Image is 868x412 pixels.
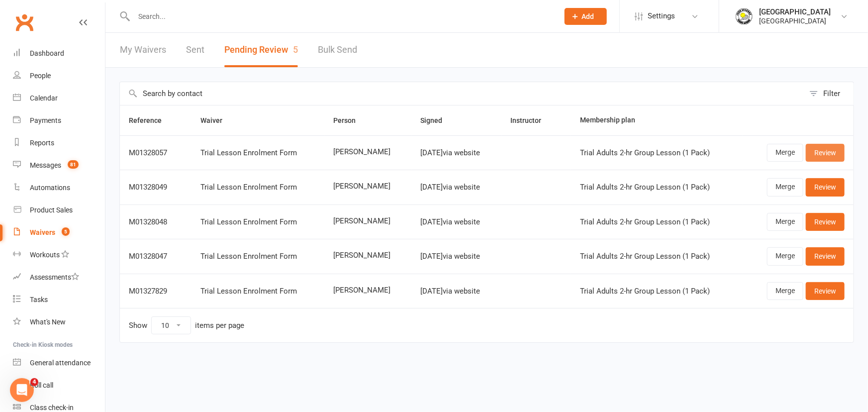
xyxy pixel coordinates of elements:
span: Instructor [511,116,553,124]
span: [PERSON_NAME] [333,217,402,225]
span: [PERSON_NAME] [333,148,402,156]
div: M01328057 [129,149,183,157]
a: Clubworx [12,10,37,35]
span: 81 [68,160,79,169]
span: Waiver [200,116,233,124]
div: [DATE] via website [421,149,493,157]
div: Show [129,316,244,334]
a: Roll call [13,374,105,397]
div: Filter [823,88,840,100]
a: People [13,65,105,87]
button: Pending Review5 [224,33,298,67]
a: Product Sales [13,199,105,221]
a: Merge [767,178,803,196]
span: Reference [129,116,173,124]
div: Trial Lesson Enrolment Form [200,218,315,226]
a: Sent [186,33,204,67]
span: 4 [30,378,38,386]
div: General attendance [30,359,91,367]
span: 5 [293,44,298,55]
input: Search by contact [120,82,804,105]
div: Trial Adults 2-hr Group Lesson (1 Pack) [580,149,734,157]
a: Review [806,213,845,231]
div: M01327829 [129,287,183,296]
a: Calendar [13,87,105,109]
div: Trial Lesson Enrolment Form [200,252,315,261]
a: Review [806,282,845,300]
span: Signed [421,116,454,124]
a: Workouts [13,244,105,266]
div: items per page [195,321,244,330]
th: Membership plan [571,105,743,135]
a: Dashboard [13,42,105,65]
div: Messages [30,161,61,169]
div: Reports [30,139,54,147]
div: Class check-in [30,404,74,412]
div: [GEOGRAPHIC_DATA] [759,7,831,16]
div: [GEOGRAPHIC_DATA] [759,16,831,25]
a: Bulk Send [318,33,357,67]
button: Reference [129,114,173,126]
span: [PERSON_NAME] [333,251,402,260]
div: M01328049 [129,183,183,192]
a: Tasks [13,289,105,311]
button: Waiver [200,114,233,126]
a: Merge [767,213,803,231]
a: Merge [767,247,803,265]
div: M01328048 [129,218,183,226]
div: Trial Adults 2-hr Group Lesson (1 Pack) [580,218,734,226]
div: Trial Lesson Enrolment Form [200,287,315,296]
a: My Waivers [120,33,166,67]
span: 5 [62,227,70,236]
span: Person [333,116,367,124]
button: Filter [804,82,854,105]
a: What's New [13,311,105,333]
div: Roll call [30,381,53,389]
div: What's New [30,318,66,326]
div: Automations [30,184,70,192]
div: [DATE] via website [421,183,493,192]
a: General attendance kiosk mode [13,352,105,374]
a: Automations [13,177,105,199]
a: Merge [767,282,803,300]
div: Assessments [30,273,79,281]
button: Add [565,8,607,25]
button: Person [333,114,367,126]
img: thumb_image1754099813.png [734,6,754,26]
div: [DATE] via website [421,218,493,226]
button: Instructor [511,114,553,126]
div: Trial Adults 2-hr Group Lesson (1 Pack) [580,287,734,296]
div: [DATE] via website [421,252,493,261]
div: Trial Adults 2-hr Group Lesson (1 Pack) [580,183,734,192]
iframe: Intercom live chat [10,378,34,402]
div: [DATE] via website [421,287,493,296]
a: Payments [13,109,105,132]
div: Trial Lesson Enrolment Form [200,149,315,157]
a: Review [806,178,845,196]
div: Workouts [30,251,60,259]
div: Tasks [30,296,48,304]
span: [PERSON_NAME] [333,286,402,295]
div: M01328047 [129,252,183,261]
div: Calendar [30,94,58,102]
button: Signed [421,114,454,126]
div: Trial Lesson Enrolment Form [200,183,315,192]
a: Waivers 5 [13,221,105,244]
div: Product Sales [30,206,73,214]
div: Payments [30,116,61,124]
div: People [30,72,51,80]
a: Reports [13,132,105,154]
div: Dashboard [30,49,64,57]
input: Search... [131,9,552,23]
a: Review [806,144,845,162]
a: Assessments [13,266,105,289]
span: Settings [648,5,675,27]
a: Review [806,247,845,265]
span: [PERSON_NAME] [333,182,402,191]
div: Trial Adults 2-hr Group Lesson (1 Pack) [580,252,734,261]
a: Messages 81 [13,154,105,177]
div: Waivers [30,228,55,236]
a: Merge [767,144,803,162]
span: Add [582,12,594,20]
